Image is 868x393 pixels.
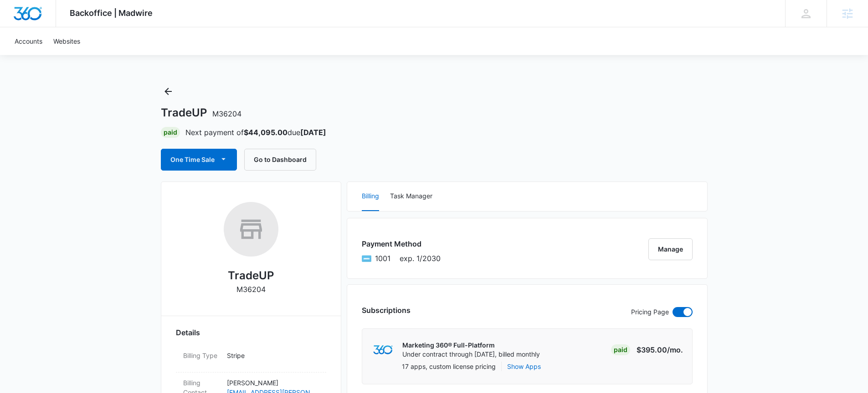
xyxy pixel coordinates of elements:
span: Details [176,327,200,338]
h3: Subscriptions [362,305,411,316]
strong: [DATE] [300,128,326,137]
img: marketing360Logo [373,345,393,355]
span: Backoffice | Madwire [70,8,153,18]
p: Marketing 360® Full-Platform [402,341,540,350]
button: Show Apps [507,362,541,371]
h1: TradeUP [161,106,241,120]
dt: Billing Type [183,351,220,360]
button: Back [161,84,175,99]
div: Paid [611,344,630,355]
p: [PERSON_NAME] [227,378,319,388]
button: Manage [648,238,693,260]
span: /mo. [667,345,683,354]
h3: Payment Method [362,238,441,249]
p: Under contract through [DATE], billed monthly [402,350,540,359]
p: M36204 [236,284,266,295]
button: Task Manager [390,182,432,211]
h2: TradeUP [228,267,274,284]
strong: $44,095.00 [244,128,288,137]
div: Billing TypeStripe [176,345,326,373]
p: 17 apps, custom license pricing [402,362,496,371]
button: Go to Dashboard [244,149,316,171]
button: Billing [362,182,379,211]
span: American Express ending with [375,253,390,264]
span: exp. 1/2030 [400,253,441,264]
p: Next payment of due [185,127,326,138]
button: One Time Sale [161,149,237,171]
a: Websites [48,27,86,55]
p: Stripe [227,351,319,360]
p: Pricing Page [631,307,669,317]
div: Paid [161,127,180,138]
a: Accounts [9,27,48,55]
p: $395.00 [637,344,683,355]
span: M36204 [212,109,241,118]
